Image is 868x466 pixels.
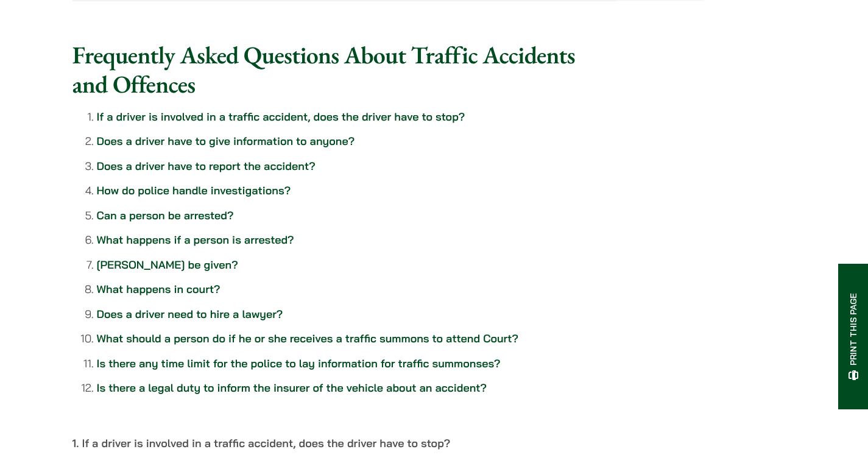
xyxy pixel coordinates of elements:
[97,331,518,345] a: What should a person do if he or she receives a traffic summons to attend Court?
[97,183,291,197] a: How do police handle investigations?
[97,134,355,148] a: Does a driver have to give information to anyone?
[72,436,451,450] strong: 1. If a driver is involved in a traffic accident, does the driver have to stop?
[97,159,316,173] a: Does a driver have to report the accident?
[97,282,221,296] a: What happens in court?
[97,208,234,222] a: Can a person be arrested?
[97,381,487,395] a: Is there a legal duty to inform the insurer of the vehicle about an accident?
[97,356,501,370] a: Is there any time limit for the police to lay information for traffic summonses?
[97,110,465,124] a: If a driver is involved in a traffic accident, does the driver have to stop?
[97,307,283,321] a: Does a driver need to hire a lawyer?
[72,40,615,99] h2: Frequently Asked Questions About Traffic Accidents and Offences
[97,233,294,247] a: What happens if a person is arrested?
[97,258,238,272] a: [PERSON_NAME] be given?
